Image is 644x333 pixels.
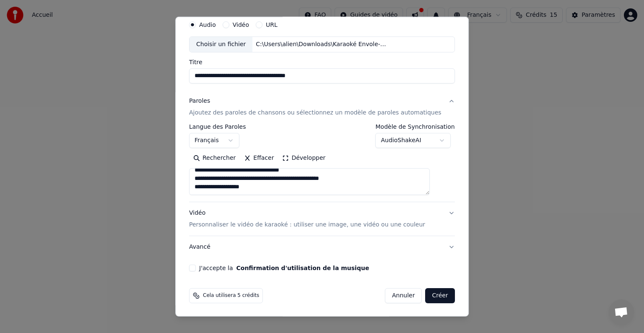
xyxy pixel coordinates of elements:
[189,202,455,236] button: VidéoPersonnaliser le vidéo de karaoké : utiliser une image, une vidéo ou une couleur
[189,221,425,229] p: Personnaliser le vidéo de karaoké : utiliser une image, une vidéo ou une couleur
[199,22,216,28] label: Audio
[189,124,455,202] div: ParolesAjoutez des paroles de chansons ou sélectionnez un modèle de paroles automatiques
[253,40,395,49] div: C:\Users\alien\Downloads\Karaoké Envole-moi - [PERSON_NAME] _.mp3
[199,265,369,271] label: J'accepte la
[190,37,252,52] div: Choisir un fichier
[376,124,455,130] label: Modèle de Synchronisation
[189,236,455,258] button: Avancé
[426,288,455,303] button: Créer
[189,124,246,130] label: Langue des Paroles
[189,151,240,165] button: Rechercher
[189,97,210,105] div: Paroles
[240,151,278,165] button: Effacer
[233,22,249,28] label: Vidéo
[278,151,330,165] button: Développer
[385,288,422,303] button: Annuler
[189,90,455,124] button: ParolesAjoutez des paroles de chansons ou sélectionnez un modèle de paroles automatiques
[189,209,425,229] div: Vidéo
[266,22,278,28] label: URL
[203,292,259,299] span: Cela utilisera 5 crédits
[189,109,441,117] p: Ajoutez des paroles de chansons ou sélectionnez un modèle de paroles automatiques
[189,59,455,65] label: Titre
[236,265,369,271] button: J'accepte la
